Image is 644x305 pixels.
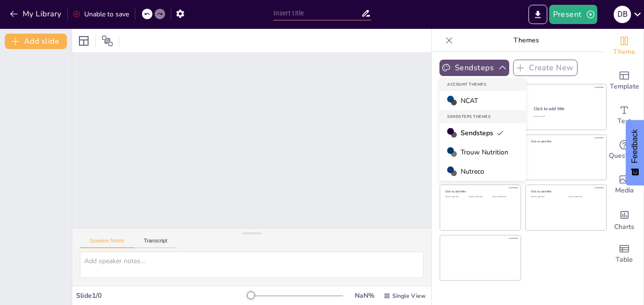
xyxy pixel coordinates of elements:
[5,34,67,49] button: Add slide
[618,116,631,127] span: Text
[353,291,376,300] div: NaN %
[7,6,65,22] button: My Library
[613,47,635,57] span: Theme
[102,35,113,47] span: Position
[605,167,644,202] div: Add images, graphics, shapes or video
[469,196,490,198] div: Click to add text
[605,202,644,237] div: Add charts and graphs
[457,29,595,52] p: Themes
[76,291,251,300] div: Slide 1 / 0
[631,129,639,163] span: Feedback
[531,190,600,193] div: Click to add title
[73,10,129,19] div: Unable to save
[492,196,514,198] div: Click to add text
[461,128,504,138] span: Sendsteps
[439,60,509,76] button: Sendsteps
[549,5,597,24] button: Present
[531,139,600,143] div: Click to add title
[439,110,526,123] div: Sendsteps Themes
[605,237,644,271] div: Add a table
[533,115,597,118] div: Click to add text
[568,196,599,198] div: Click to add text
[616,254,633,265] span: Table
[439,78,526,91] div: Account Themes
[609,151,640,161] span: Questions
[461,96,478,105] span: NCAT
[461,148,508,157] span: Trouw Nutrition
[528,5,547,24] button: Export to PowerPoint
[614,222,634,232] span: Charts
[273,6,361,20] input: Insert title
[531,196,561,198] div: Click to add text
[80,238,134,248] button: Speaker Notes
[610,81,639,92] span: Template
[445,196,467,198] div: Click to add text
[626,120,644,185] button: Feedback - Show survey
[614,5,631,24] button: D B
[513,60,578,76] button: Create New
[445,190,514,193] div: Click to add title
[615,185,634,196] span: Media
[605,64,644,98] div: Add ready made slides
[534,106,598,112] div: Click to add title
[614,6,631,23] div: D B
[134,238,177,248] button: Transcript
[76,33,91,49] div: Layout
[392,292,425,300] span: Single View
[605,29,644,64] div: Change the overall theme
[461,167,484,176] span: Nutreco
[605,98,644,133] div: Add text boxes
[605,133,644,167] div: Get real-time input from your audience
